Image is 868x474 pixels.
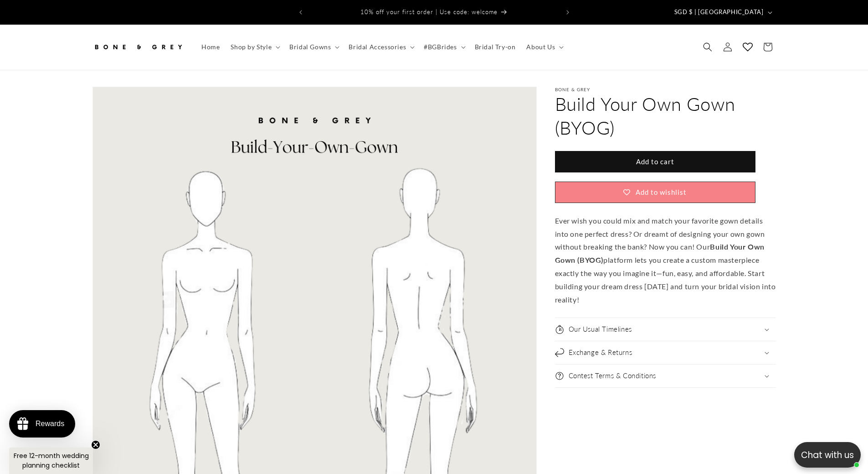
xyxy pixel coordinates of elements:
img: Bone and Grey Bridal [92,37,184,57]
p: Chat with us [794,448,861,462]
span: Home [201,43,220,51]
p: Bone & Grey [555,87,776,92]
h2: Our Usual Timelines [569,325,632,334]
summary: Bridal Gowns [284,37,343,57]
summary: Shop by Style [225,37,284,57]
summary: About Us [521,37,567,57]
a: Bone and Grey Bridal [89,34,187,61]
summary: Contest Terms & Conditions [555,365,776,387]
span: Bridal Gowns [289,43,331,51]
span: Free 12-month wedding planning checklist [14,451,89,470]
button: Previous announcement [291,4,311,21]
button: Next announcement [558,4,578,21]
summary: Our Usual Timelines [555,318,776,341]
summary: Search [698,37,718,57]
button: Open chatbox [794,442,861,468]
h2: Exchange & Returns [569,348,632,357]
h1: Build Your Own Gown (BYOG) [555,92,776,140]
button: Close teaser [91,440,100,449]
button: Add to wishlist [555,182,755,203]
span: Shop by Style [231,43,272,51]
a: Home [196,37,225,57]
a: Bridal Try-on [469,37,521,57]
div: Rewards [36,420,64,428]
span: Bridal Try-on [475,43,516,51]
summary: Exchange & Returns [555,341,776,364]
span: Bridal Accessories [349,43,406,51]
span: 10% off your first order | Use code: welcome [360,8,498,16]
span: #BGBrides [424,43,457,51]
div: Free 12-month wedding planning checklistClose teaser [9,448,93,474]
span: SGD $ | [GEOGRAPHIC_DATA] [674,8,764,17]
button: Add to cart [555,151,755,172]
summary: #BGBrides [418,37,469,57]
span: About Us [526,43,555,51]
p: Ever wish you could mix and match your favorite gown details into one perfect dress? Or dreamt of... [555,214,776,307]
h2: Contest Terms & Conditions [569,371,657,380]
summary: Bridal Accessories [343,37,418,57]
button: SGD $ | [GEOGRAPHIC_DATA] [669,4,776,21]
